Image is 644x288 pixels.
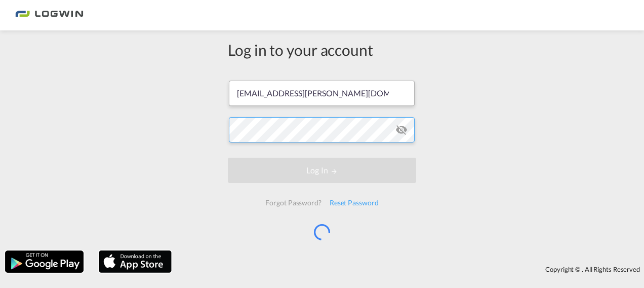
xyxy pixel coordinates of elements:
div: Copyright © . All Rights Reserved [177,261,644,278]
div: Forgot Password? [261,194,325,212]
img: google.png [4,249,85,274]
img: bc73a0e0d8c111efacd525e4c8ad7d32.png [15,4,84,27]
img: apple.png [98,249,173,274]
input: Enter email/phone number [229,81,415,106]
div: Reset Password [326,194,383,212]
md-icon: icon-eye-off [395,124,408,136]
div: Log in to your account [228,39,416,60]
button: LOGIN [228,158,416,183]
